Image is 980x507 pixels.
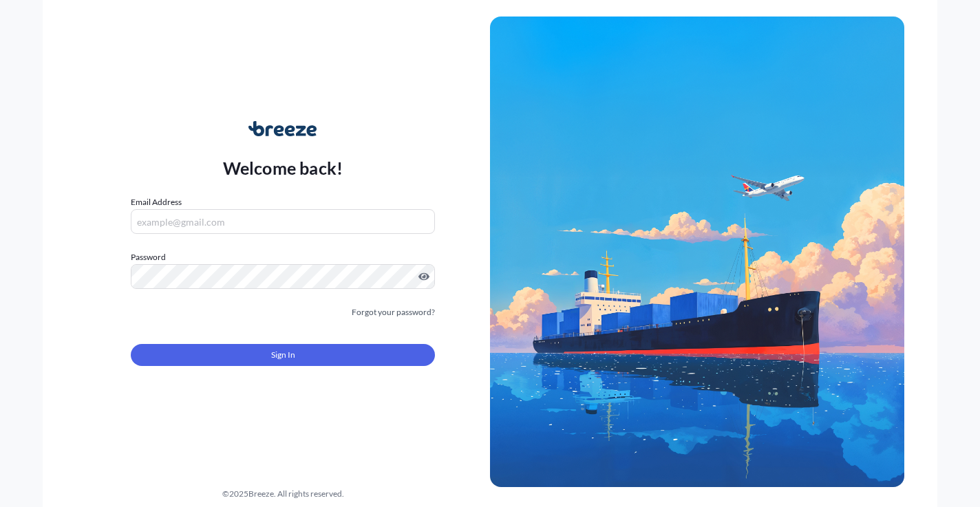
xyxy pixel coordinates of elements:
label: Password [131,250,435,264]
label: Email Address [131,195,182,209]
div: © 2025 Breeze. All rights reserved. [76,487,490,501]
button: Show password [418,271,429,282]
input: example@gmail.com [131,209,435,234]
p: Welcome back! [223,157,343,179]
span: Sign In [271,348,295,362]
button: Sign In [131,344,435,366]
a: Forgot your password? [352,305,435,319]
img: Ship illustration [490,17,904,487]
